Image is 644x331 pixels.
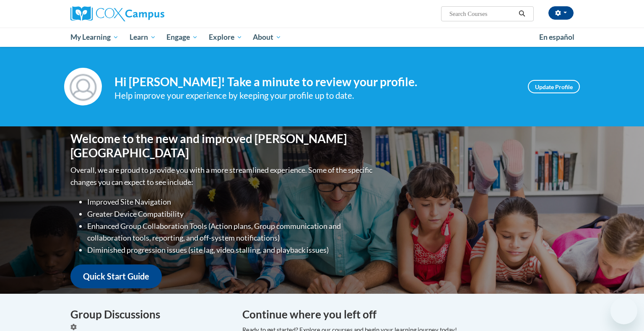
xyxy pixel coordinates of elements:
[87,208,374,220] li: Greater Device Compatibility
[248,28,287,47] a: About
[548,6,574,20] button: Account Settings
[64,68,102,105] img: Profile Image
[610,298,637,324] iframe: Button to launch messaging window
[70,164,374,188] p: Overall, we are proud to provide you with a more streamlined experience. Some of the specific cha...
[534,28,580,46] a: En español
[516,9,528,19] button: Search
[203,28,248,47] a: Explore
[70,264,162,288] a: Quick Start Guide
[114,89,515,103] div: Help improve your experience by keeping your profile up to date.
[209,32,242,42] span: Explore
[130,32,156,42] span: Learn
[87,220,374,244] li: Enhanced Group Collaboration Tools (Action plans, Group communication and collaboration tools, re...
[242,306,574,323] h4: Continue where you left off
[161,28,203,47] a: Engage
[87,244,374,256] li: Diminished progression issues (site lag, video stalling, and playback issues)
[58,28,586,47] div: Main menu
[87,196,374,208] li: Improved Site Navigation
[70,32,119,42] span: My Learning
[70,132,374,160] h1: Welcome to the new and improved [PERSON_NAME][GEOGRAPHIC_DATA]
[449,9,516,19] input: Search Courses
[539,33,574,41] span: En español
[70,306,230,323] h4: Group Discussions
[65,28,124,47] a: My Learning
[166,32,198,42] span: Engage
[253,32,281,42] span: About
[70,6,164,21] img: Cox Campus
[124,28,161,47] a: Learn
[528,80,580,93] a: Update Profile
[114,75,515,89] h4: Hi [PERSON_NAME]! Take a minute to review your profile.
[70,6,230,21] a: Cox Campus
